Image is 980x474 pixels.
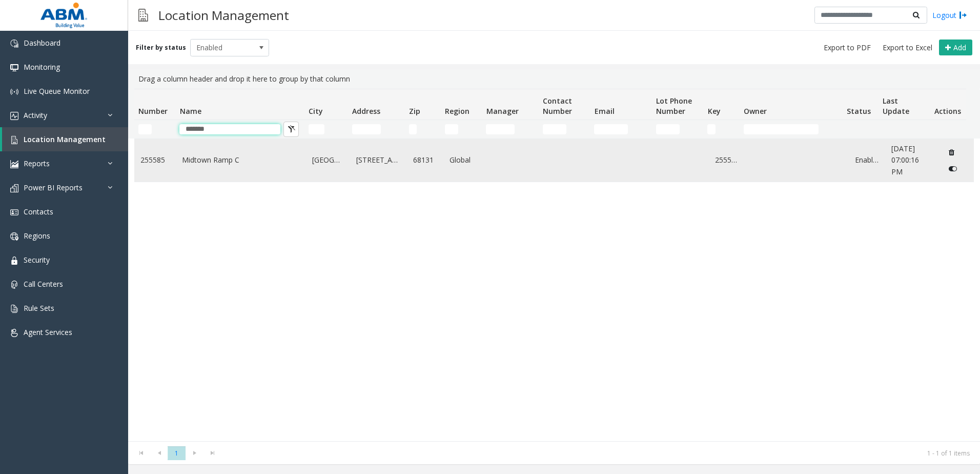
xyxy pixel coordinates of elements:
button: Export to PDF [820,41,875,55]
input: Number Filter [138,124,152,134]
span: Call Centers [24,279,63,289]
span: [DATE] 07:00:16 PM [891,144,919,176]
span: Export to Excel [883,43,932,53]
td: Status Filter [843,120,879,139]
h3: Location Management [153,3,294,28]
span: Location Management [24,134,106,144]
td: Lot Phone Number Filter [652,120,703,139]
td: Owner Filter [740,120,843,139]
span: Activity [24,110,47,120]
a: [DATE] 07:00:16 PM [891,143,931,177]
kendo-pager-info: 1 - 1 of 1 items [228,449,970,458]
a: Location Management [2,127,128,151]
td: Last Update Filter [879,120,930,139]
span: Lot Phone Number [656,96,692,116]
span: Enabled [191,39,253,56]
span: Security [24,255,50,265]
td: Key Filter [703,120,739,139]
img: 'icon' [10,305,18,313]
img: 'icon' [10,329,18,337]
img: 'icon' [10,281,18,289]
input: Owner Filter [744,124,819,134]
input: Manager Filter [486,124,515,134]
span: Agent Services [24,327,72,337]
span: Last Update [883,96,909,116]
span: Address [352,106,380,116]
img: pageIcon [138,3,148,28]
input: Contact Number Filter [543,124,566,134]
img: 'icon' [10,112,18,120]
input: Key Filter [707,124,716,134]
span: Region [445,106,469,116]
img: 'icon' [10,232,18,241]
span: Dashboard [24,38,60,48]
td: Name Filter [175,120,304,139]
button: Clear [283,122,299,137]
td: Number Filter [134,120,175,139]
img: 'icon' [10,184,18,192]
span: Power BI Reports [24,183,83,192]
span: Monitoring [24,62,60,72]
button: Disable [944,161,963,177]
a: [GEOGRAPHIC_DATA] [312,154,344,166]
img: 'icon' [10,160,18,168]
button: Export to Excel [879,41,936,55]
span: Contacts [24,207,53,216]
div: Data table [128,89,980,441]
td: City Filter [304,120,348,139]
span: Page 1 [168,446,186,460]
input: Name Filter [179,124,280,134]
td: Manager Filter [482,120,539,139]
input: Zip Filter [409,124,417,134]
a: Global [450,154,479,166]
div: Drag a column header and drop it here to group by that column [134,69,974,89]
span: Manager [486,106,519,116]
span: City [309,106,323,116]
img: 'icon' [10,88,18,96]
td: Address Filter [348,120,405,139]
img: logout [959,10,967,21]
a: 255585 [140,154,170,166]
input: Region Filter [445,124,458,134]
span: Owner [744,106,767,116]
span: Key [708,106,721,116]
button: Delete [944,144,960,161]
span: Rule Sets [24,303,54,313]
span: Add [953,43,966,52]
span: Regions [24,231,50,241]
span: Export to PDF [824,43,871,53]
a: 68131 [413,154,437,166]
span: Number [138,106,168,116]
input: Lot Phone Number Filter [656,124,680,134]
a: Enabled [855,154,879,166]
span: Email [595,106,615,116]
img: 'icon' [10,256,18,265]
input: City Filter [309,124,324,134]
a: [STREET_ADDRESS] [356,154,401,166]
input: Address Filter [352,124,381,134]
img: 'icon' [10,136,18,144]
img: 'icon' [10,208,18,216]
td: Zip Filter [405,120,441,139]
input: Email Filter [594,124,628,134]
td: Region Filter [441,120,482,139]
img: 'icon' [10,39,18,48]
th: Actions [930,89,966,120]
span: Zip [409,106,420,116]
td: Contact Number Filter [539,120,590,139]
span: Name [180,106,201,116]
span: Reports [24,159,50,168]
a: Logout [932,10,967,21]
td: Actions Filter [930,120,966,139]
td: Email Filter [590,120,652,139]
span: Live Queue Monitor [24,86,90,96]
th: Status [843,89,879,120]
a: 255585 [715,154,739,166]
span: Contact Number [543,96,572,116]
label: Filter by status [136,43,186,52]
img: 'icon' [10,64,18,72]
button: Add [939,39,972,56]
a: Midtown Ramp C [182,154,300,166]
